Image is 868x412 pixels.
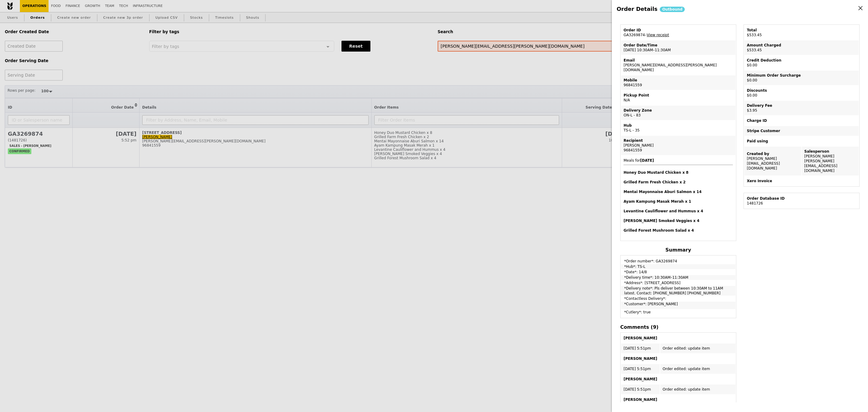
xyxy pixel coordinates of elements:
td: *Date*: 14/8 [621,270,735,274]
div: Recipient [624,138,733,143]
h4: Mentai Mayonnaise Aburi Salmon x 14 [624,189,733,194]
div: Amount Charged [747,43,856,48]
td: [PERSON_NAME][EMAIL_ADDRESS][PERSON_NAME][DOMAIN_NAME] [621,55,735,75]
td: $533.45 [744,40,859,55]
td: Order edited: update item [660,344,735,353]
div: Mobile [624,78,733,83]
td: 96841559 [621,75,735,90]
td: *Delivery time*: 10:30AM–11:30AM [621,275,735,280]
td: *Contactless Delivery*: [621,296,735,301]
td: $0.00 [744,55,859,70]
td: GA3269874 [621,25,735,40]
div: Outbound [660,7,685,12]
span: [DATE] 5:51pm [624,346,651,350]
td: $0.00 [744,71,859,85]
div: Delivery Zone [624,108,733,113]
td: [DATE] 10:30AM–11:30AM [621,40,735,55]
span: Order Details [617,6,657,12]
b: [PERSON_NAME] [624,377,657,381]
h4: Levantine Cauliflower and Hummus x 4 [624,209,733,214]
td: Order edited: update item [660,385,735,394]
h4: Honey Duo Mustard Chicken x 8 [624,170,733,175]
span: [DATE] 5:51pm [624,367,651,371]
td: *Cutlery*: true [621,310,735,317]
div: [PERSON_NAME] [624,143,733,148]
span: Meals for [624,158,733,233]
h4: Ayam Kampung Masak Merah x 1 [624,199,733,204]
div: Discounts [747,88,856,93]
b: [PERSON_NAME] [624,398,657,402]
a: View receipt [647,33,669,37]
td: Order edited: update item [660,364,735,374]
td: *Order number*: GA3269874 [621,256,735,264]
h4: [PERSON_NAME] Smoked Veggies x 4 [624,218,733,223]
div: Paid using [747,139,856,144]
h4: Comments (9) [620,324,736,330]
h4: Grilled Forest Mushroom Salad x 4 [624,228,733,233]
td: ON-L - 83 [621,106,735,120]
td: [PERSON_NAME] [EMAIL_ADDRESS][DOMAIN_NAME] [744,147,801,176]
div: Stripe Customer [747,128,856,133]
div: Total [747,28,856,33]
td: *Customer*: [PERSON_NAME] [621,302,735,309]
span: – [645,33,647,37]
b: [PERSON_NAME] [624,357,657,361]
div: Delivery Fee [747,103,856,108]
div: Charge ID [747,118,856,123]
span: [DATE] 5:51pm [624,387,651,391]
td: *Hub*: TS-L [621,264,735,269]
div: Salesperson [804,149,857,154]
div: Order ID [624,28,733,33]
td: $3.95 [744,101,859,115]
b: [DATE] [640,158,654,163]
td: [PERSON_NAME] [PERSON_NAME][EMAIL_ADDRESS][DOMAIN_NAME] [802,147,859,176]
td: *Delivery note*: Pls deliver between 10:30AM to 11AM latest. Contact: [PHONE_NUMBER] [PHONE_NUMBER] [621,286,735,296]
div: Xero Invoice [747,179,856,183]
div: Created by [747,151,799,156]
h4: Summary [620,247,736,253]
div: Pickup Point [624,93,733,98]
td: 1481726 [744,194,859,208]
b: [PERSON_NAME] [624,336,657,340]
div: Hub [624,123,733,128]
div: 96841559 [624,148,733,153]
td: $533.45 [744,25,859,40]
h4: Grilled Farm Fresh Chicken x 2 [624,180,733,185]
div: Minimum Order Surcharge [747,73,856,78]
div: Email [624,58,733,63]
div: Order Date/Time [624,43,733,48]
td: N/A [621,90,735,105]
td: *Address*: [STREET_ADDRESS] [621,280,735,285]
div: Order Database ID [747,196,856,201]
td: TS-L - 35 [621,121,735,135]
td: $0.00 [744,86,859,100]
div: Credit Deduction [747,58,856,63]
